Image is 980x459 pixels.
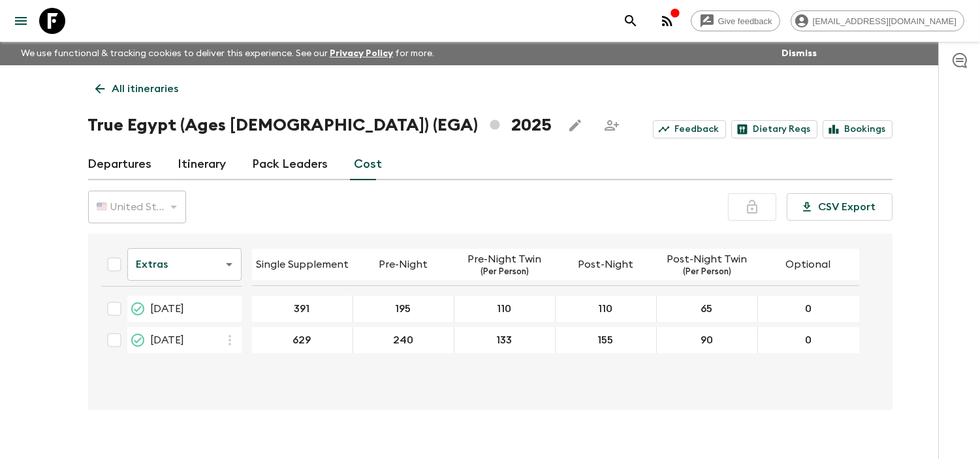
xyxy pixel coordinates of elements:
[758,296,859,322] div: 21 Sep 2025; Optional
[88,189,186,225] div: 🇺🇸 United States Dollar (USD)
[582,327,629,353] button: 155
[16,42,439,65] p: We use functional & tracking cookies to deliver this experience. See our for more.
[253,149,328,180] a: Pack Leaders
[88,149,152,180] a: Departures
[379,257,428,272] p: Pre-Night
[731,120,817,138] a: Dietary Reqs
[468,251,542,267] p: Pre-Night Twin
[482,296,528,322] button: 110
[88,76,186,102] a: All itineraries
[683,267,731,277] p: (Per Person)
[151,332,185,348] span: [DATE]
[355,149,383,180] a: Cost
[583,296,629,322] button: 110
[330,49,393,58] a: Privacy Policy
[256,257,349,272] p: Single Supplement
[454,296,556,322] div: 21 Sep 2025; Pre-Night Twin
[151,301,185,317] span: [DATE]
[806,16,964,26] span: [EMAIL_ADDRESS][DOMAIN_NAME]
[787,296,829,322] button: 0
[279,296,326,322] button: 391
[481,267,529,277] p: (Per Person)
[127,246,242,283] div: Extras
[353,296,454,322] div: 21 Sep 2025; Pre-Night
[691,10,780,31] a: Give feedback
[252,327,353,353] div: 02 Nov 2025; Single Supplement
[562,112,588,138] button: Edit this itinerary
[667,251,748,267] p: Post-Night Twin
[277,327,327,353] button: 629
[791,10,964,31] div: [EMAIL_ADDRESS][DOMAIN_NAME]
[578,257,634,272] p: Post-Night
[101,251,127,277] div: Select all
[481,327,528,353] button: 133
[778,44,820,63] button: Dismiss
[758,327,859,353] div: 02 Nov 2025; Optional
[88,112,552,138] h1: True Egypt (Ages [DEMOGRAPHIC_DATA]) (EGA) 2025
[353,327,454,353] div: 02 Nov 2025; Pre-Night
[380,296,427,322] button: 195
[112,81,179,97] p: All itineraries
[599,112,625,138] span: Share this itinerary
[787,327,829,353] button: 0
[454,327,556,353] div: 02 Nov 2025; Pre-Night Twin
[685,327,729,353] button: 90
[823,120,893,138] a: Bookings
[618,8,644,34] button: search adventures
[711,16,780,26] span: Give feedback
[657,296,758,322] div: 21 Sep 2025; Post-Night Twin
[786,257,831,272] p: Optional
[130,301,146,317] svg: On Request
[178,149,227,180] a: Itinerary
[556,327,657,353] div: 02 Nov 2025; Post-Night
[8,8,34,34] button: menu
[130,332,146,348] svg: Guaranteed
[787,193,893,221] button: CSV Export
[377,327,429,353] button: 240
[657,327,758,353] div: 02 Nov 2025; Post-Night Twin
[556,296,657,322] div: 21 Sep 2025; Post-Night
[686,296,729,322] button: 65
[252,296,353,322] div: 21 Sep 2025; Single Supplement
[653,120,726,138] a: Feedback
